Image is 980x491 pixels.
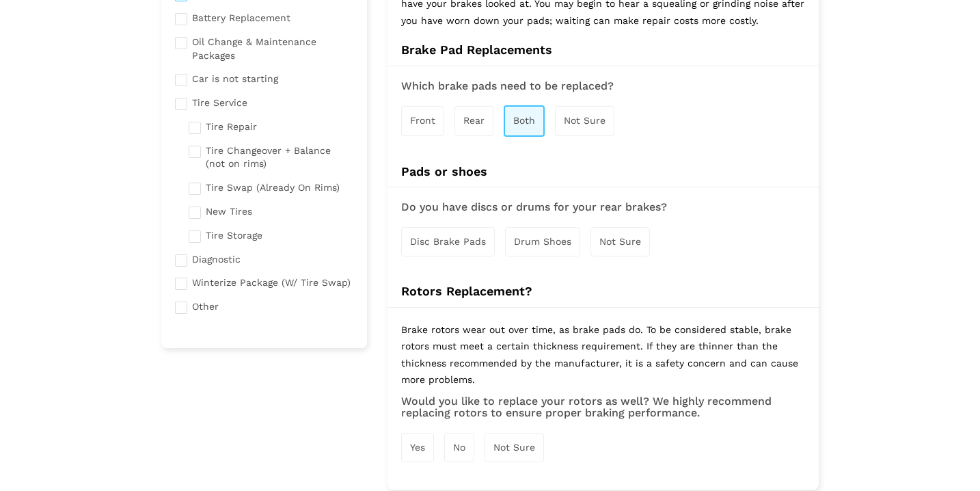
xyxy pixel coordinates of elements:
span: Not Sure [599,236,641,247]
h3: Which brake pads need to be replaced? [401,80,805,92]
span: Not Sure [564,115,605,126]
h4: Brake Pad Replacements [387,42,819,57]
h4: Pads or shoes [387,164,819,179]
h3: Would you like to replace your rotors as well? We highly recommend replacing rotors to ensure pro... [401,395,805,419]
h4: Rotors Replacement? [387,284,819,299]
span: Both [513,115,535,126]
span: Disc Brake Pads [410,236,486,247]
span: No [453,442,465,453]
span: Drum Shoes [514,236,571,247]
h3: Do you have discs or drums for your rear brakes? [401,201,805,213]
span: Front [410,115,435,126]
span: Yes [410,442,425,453]
span: Rear [463,115,485,126]
span: Not Sure [493,442,535,453]
p: Brake rotors wear out over time, as brake pads do. To be considered stable, brake rotors must mee... [401,321,805,395]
